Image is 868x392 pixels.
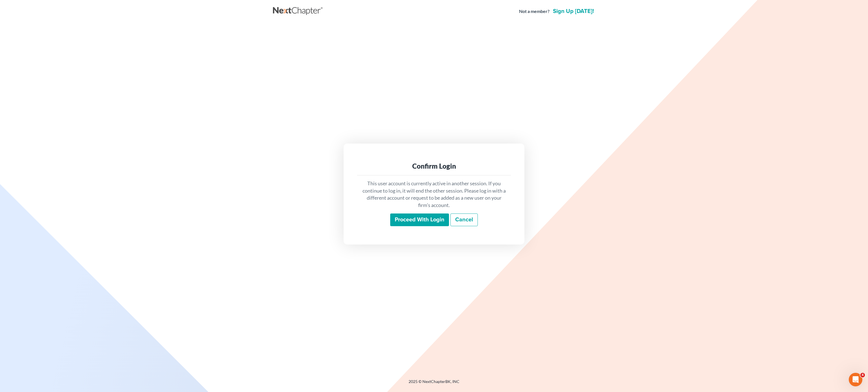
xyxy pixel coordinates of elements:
[552,8,595,14] a: Sign up [DATE]!
[860,373,865,377] span: 4
[273,379,595,389] div: 2025 © NextChapterBK, INC
[519,8,550,15] strong: Not a member?
[390,213,449,226] input: Proceed with login
[362,180,506,209] p: This user account is currently active in another session. If you continue to log in, it will end ...
[849,373,862,386] iframe: Intercom live chat
[362,162,506,171] div: Confirm Login
[450,213,478,226] a: Cancel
